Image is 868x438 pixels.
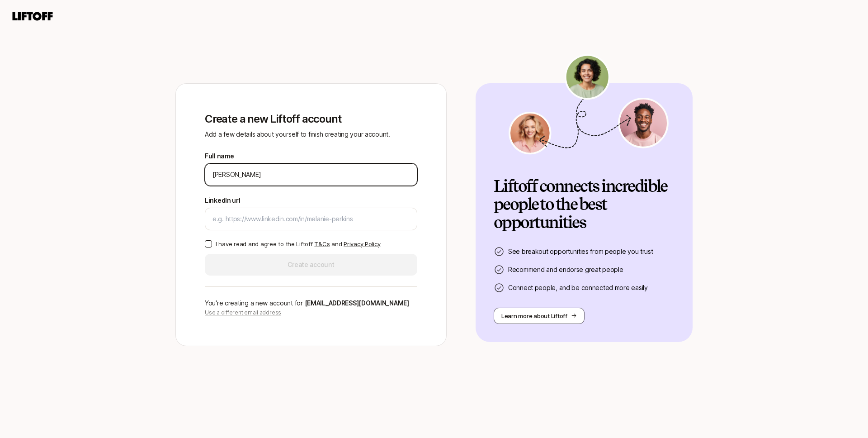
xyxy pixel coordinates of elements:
[507,54,670,155] img: signup-banner
[212,214,410,224] input: e.g. https://www.linkedin.com/in/melanie-perkins
[344,240,380,248] a: Privacy Policy
[205,195,241,206] label: LinkedIn url
[212,169,410,180] input: e.g. Melanie Perkins
[205,298,417,309] p: You're creating a new account for
[494,308,585,324] button: Learn more about Liftoff
[205,309,417,317] p: Use a different email address
[205,113,417,125] p: Create a new Liftoff account
[205,129,417,140] p: Add a few details about yourself to finish creating your account.
[216,239,380,248] p: I have read and agree to the Liftoff and
[508,264,623,275] p: Recommend and endorse great people
[508,246,653,257] p: See breakout opportunities from people you trust
[314,240,330,248] a: T&Cs
[305,299,409,307] span: [EMAIL_ADDRESS][DOMAIN_NAME]
[205,188,363,190] p: We'll use [PERSON_NAME] as your preferred name.
[508,282,648,293] p: Connect people, and be connected more easily
[205,151,234,162] label: Full name
[205,240,212,248] button: I have read and agree to the Liftoff T&Cs and Privacy Policy
[494,177,675,232] h2: Liftoff connects incredible people to the best opportunities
